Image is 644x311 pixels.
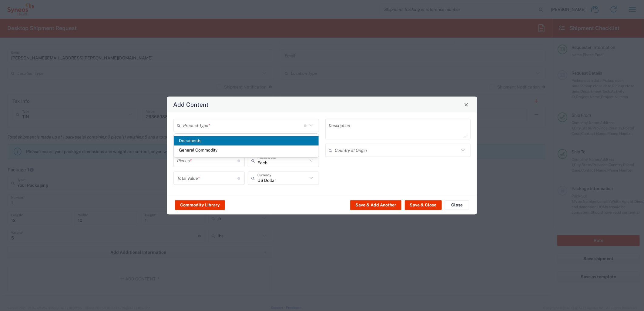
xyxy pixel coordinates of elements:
button: Save & Add Another [350,200,401,210]
button: Save & Close [405,200,442,210]
span: Documents [174,136,318,145]
button: Close [462,100,471,109]
h4: Add Content [173,100,209,109]
span: General Commodity [174,145,318,155]
button: Close [445,200,469,210]
button: Commodity Library [175,200,225,210]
